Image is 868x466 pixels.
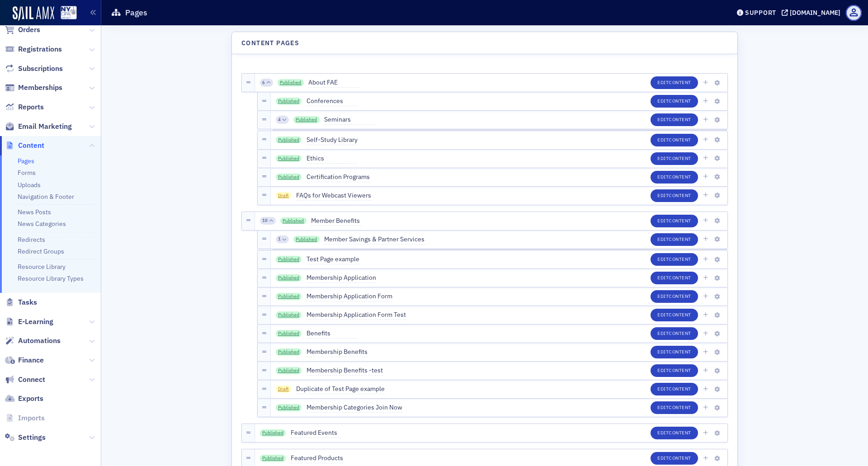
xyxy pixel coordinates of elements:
a: Subscriptions [5,64,63,74]
a: Exports [5,394,43,404]
span: Finance [18,355,44,365]
span: FAQs for Webcast Viewers [296,191,371,201]
span: Duplicate of Test Page example [296,384,385,394]
span: Content [669,174,691,180]
a: Published [260,455,286,462]
span: Settings [18,433,46,442]
span: Content [669,274,691,281]
span: Membership Benefits [307,347,368,357]
span: Memberships [18,83,62,93]
a: Connect [5,375,45,385]
span: Reports [18,102,44,112]
span: Membership Application Form Test [307,310,406,320]
span: Content [669,116,691,122]
span: Profile [846,5,862,21]
a: Imports [5,413,45,423]
a: Forms [18,169,36,177]
span: Conferences [307,96,357,106]
button: EditContent [651,327,698,340]
span: Certification Programs [307,172,370,182]
a: Redirect Groups [18,247,64,255]
a: Resource Library [18,263,66,271]
span: Test Page example [307,254,359,264]
span: Subscriptions [18,64,63,74]
button: EditContent [651,401,698,414]
button: EditContent [651,309,698,321]
button: EditContent [651,427,698,439]
span: Benefits [307,329,357,339]
a: News Categories [18,220,66,228]
a: Memberships [5,83,62,93]
span: Content [669,137,691,143]
button: EditContent [651,253,698,266]
button: EditContent [651,76,698,89]
a: Published [278,79,304,86]
span: Content [669,455,691,461]
span: Member Savings & Partner Services [324,235,425,245]
button: EditContent [651,272,698,284]
span: Content [669,330,691,336]
a: Published [276,174,302,181]
button: [DOMAIN_NAME] [782,9,844,16]
span: Content [18,141,44,151]
a: Content [5,141,44,151]
a: Published [276,256,302,263]
span: Content [669,256,691,262]
span: Content [669,404,691,410]
button: EditContent [651,189,698,202]
span: Tasks [18,297,37,307]
a: Published [276,367,302,374]
a: Settings [5,433,46,442]
a: Published [276,330,302,337]
h1: Pages [125,7,147,18]
button: EditContent [651,383,698,395]
span: Featured Events [291,428,341,438]
button: EditContent [651,346,698,358]
a: Automations [5,336,61,346]
span: Imports [18,413,45,423]
span: Content [669,429,691,436]
a: Published [293,116,320,123]
span: Ethics [307,154,357,164]
span: Content [669,79,691,85]
a: Published [276,311,302,319]
div: [DOMAIN_NAME] [790,9,840,17]
span: About FAE [308,78,359,88]
button: EditContent [651,452,698,465]
span: Seminars [324,115,375,125]
a: Published [276,98,302,105]
span: 6 [262,80,265,86]
span: Content [669,192,691,198]
a: Resource Library Types [18,274,84,282]
a: Redirects [18,235,45,244]
span: 10 [262,217,268,224]
button: EditContent [651,95,698,108]
button: EditContent [651,152,698,165]
button: EditContent [651,290,698,303]
a: SailAMX [13,6,54,21]
span: Content [669,155,691,161]
a: Published [276,155,302,162]
span: Content [669,311,691,318]
a: Published [293,236,320,243]
span: Content [669,236,691,242]
a: View Homepage [54,6,77,21]
a: Reports [5,102,44,112]
a: Published [276,293,302,300]
a: Email Marketing [5,122,72,132]
button: EditContent [651,364,698,377]
span: Membership Benefits -test [307,366,383,376]
a: Published [276,274,302,282]
img: SailAMX [61,6,77,20]
a: Published [276,404,302,411]
span: Content [669,367,691,373]
a: News Posts [18,208,51,216]
button: EditContent [651,113,698,126]
span: Membership Application Form [307,292,392,301]
a: Uploads [18,181,41,189]
a: Published [276,348,302,356]
span: Exports [18,394,43,404]
span: 1 [278,236,281,242]
span: Membership Application [307,273,376,283]
a: Published [280,217,307,225]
